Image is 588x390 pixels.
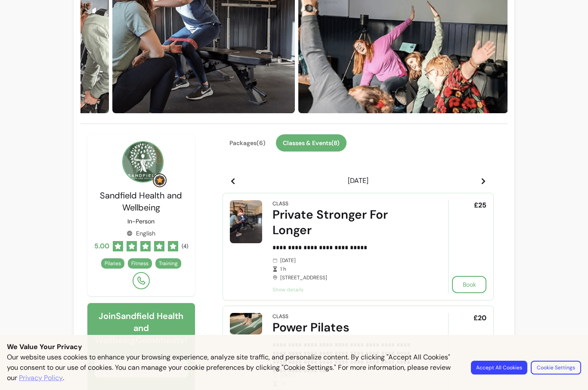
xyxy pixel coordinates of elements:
span: Pilates [105,260,121,267]
div: Class [272,313,288,320]
div: [DATE] [STREET_ADDRESS] [272,257,424,281]
span: £25 [474,200,486,210]
div: Power Pilates [272,320,424,335]
span: Fitness [131,260,149,267]
button: Accept All Cookies [471,361,527,375]
span: Training [159,260,178,267]
button: Book [452,276,486,293]
div: English [127,229,155,238]
p: We Value Your Privacy [7,342,581,352]
span: 1 h [280,266,424,272]
span: 5.00 [94,241,109,251]
img: Private Stronger For Longer [230,200,262,243]
div: Private Stronger For Longer [272,207,424,238]
h6: Join Sandfield Health and Wellbeing Community! [94,310,188,346]
header: [DATE] [223,172,494,189]
p: Our website uses cookies to enhance your browsing experience, analyze site traffic, and personali... [7,352,461,383]
img: Power Pilates [230,313,262,334]
button: Classes & Events(8) [276,134,347,152]
span: Show details [272,286,424,293]
p: In-Person [127,217,155,226]
button: Cookie Settings [531,361,581,375]
button: Packages(6) [223,134,272,152]
div: Class [272,200,288,207]
span: ( 4 ) [182,243,188,250]
span: Sandfield Health and Wellbeing [100,190,182,213]
a: Privacy Policy [19,373,63,383]
img: Provider image [122,141,164,183]
img: Grow [155,175,165,186]
span: £20 [473,313,486,323]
